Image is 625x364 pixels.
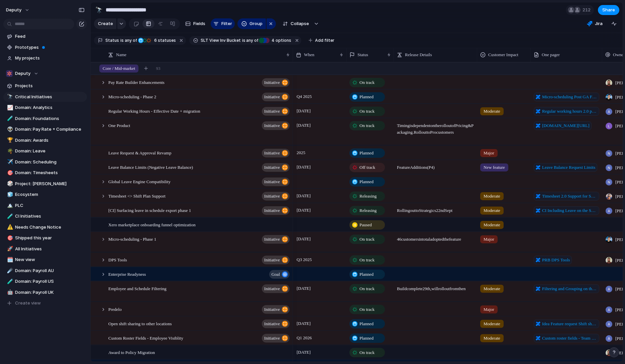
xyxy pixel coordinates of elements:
[262,284,290,293] button: initiative
[152,38,158,43] span: 6
[534,163,597,171] a: Leave Balance Request Limits
[3,179,87,189] div: 🎲Project: [PERSON_NAME]
[542,51,560,58] span: One pager
[315,37,334,43] span: Add filter
[15,104,85,111] span: Domain: Analytics
[484,164,505,170] span: New feature
[105,37,119,43] span: Status
[6,224,13,231] button: ⚠️
[15,33,85,40] span: Feed
[264,255,280,264] span: initiative
[108,255,127,263] span: DPS Tools
[484,108,500,115] span: Moderate
[3,53,87,63] a: My projects
[3,92,87,102] a: 🔭Critical Initiatives
[108,305,122,313] span: Predelo
[7,191,12,199] div: 🧊
[3,69,87,79] button: Deputy
[484,285,500,292] span: Moderate
[295,163,312,171] span: [DATE]
[3,103,87,113] a: 📈Domain: Analytics
[108,121,130,129] span: One Product
[542,193,597,199] span: Timesheet 2.0 Support for Shift Plans MVP - One Pager Web Only
[295,319,312,327] span: [DATE]
[534,121,592,130] a: [DOMAIN_NAME][URL]
[3,211,87,221] a: 🧪CI Initiatives
[103,65,135,72] span: Core / Mid-market
[295,235,312,243] span: [DATE]
[542,94,597,100] span: Micro-scheduling Post GA Feature Development List
[262,206,290,215] button: initiative
[359,236,375,242] span: On track
[262,305,290,314] button: initiative
[3,287,87,297] div: 🤖Domain: Payroll UK
[264,162,280,172] span: initiative
[15,169,85,176] span: Domain: Timesheets
[6,126,13,133] button: 👽
[3,266,87,276] div: ☄️Domain: Payroll AU
[3,276,87,286] a: 🧪Domain: Payroll US
[359,94,374,100] span: Planned
[534,107,599,116] a: Regular working hours 2.0 pre-migration improvements
[15,159,85,165] span: Domain: Scheduling
[3,190,87,200] a: 🧊Ecosystem
[108,177,171,185] span: Global Leave Engine Compatibility
[262,78,290,87] button: initiative
[359,108,375,115] span: On track
[108,334,183,341] span: Custom Roster Fields - Employee Visiblity
[3,124,87,134] div: 👽Domain: Pay Rate + Compliance
[3,168,87,178] div: 🎯Domain: Timesheets
[7,267,12,274] div: ☄️
[262,334,290,342] button: initiative
[193,20,205,27] span: Fields
[359,320,374,327] span: Planned
[15,224,85,231] span: Needs Change Notice
[108,93,156,100] span: Micro-scheduling - Phase 2
[3,222,87,232] a: ⚠️Needs Change Notice
[262,235,290,243] button: initiative
[108,78,165,86] span: Pay Rate Builder Enhancements
[542,164,595,170] span: Leave Balance Request Limits
[262,163,290,171] button: initiative
[15,94,85,100] span: Critical Initiatives
[295,93,313,101] span: Q4 2025
[7,288,12,296] div: 🤖
[108,235,156,242] span: Micro-scheduling - Phase 1
[3,233,87,243] a: 🎯Shipped this year
[262,148,290,157] button: initiative
[542,108,597,115] span: Regular working hours 2.0 pre-migration improvements
[108,107,200,115] span: Regular Working Hours - Effective Date + migration
[15,115,85,122] span: Domain: Foundations
[488,51,518,58] span: Customer Impact
[295,284,312,292] span: [DATE]
[108,220,196,228] span: Xero marketplace onboarding funnel optimization
[542,207,597,214] span: CI Including Leave on the Schedule Export Week by Area and Team Member
[359,178,374,185] span: Planned
[272,269,280,279] span: goal
[3,135,87,145] div: 🏆Domain: Awards
[262,192,290,200] button: initiative
[534,334,599,342] a: Custom roster fields - Team member visiblity
[15,191,85,198] span: Ecosystem
[359,221,372,228] span: Paused
[295,206,312,214] span: [DATE]
[242,37,245,43] span: is
[259,37,293,44] button: 4 options
[6,213,13,220] button: 🧪
[98,20,113,27] span: Create
[237,18,266,29] button: Group
[124,37,137,43] span: any of
[595,20,603,27] span: Jira
[602,7,615,13] span: Share
[183,18,208,29] button: Fields
[3,244,87,254] div: 🚀All Initiatives
[264,333,280,343] span: initiative
[270,37,291,43] span: options
[108,270,146,277] span: Enterprise Readyness
[15,180,85,187] span: Project: [PERSON_NAME]
[221,20,232,27] span: Filter
[7,136,12,144] div: 🏆
[264,206,280,215] span: initiative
